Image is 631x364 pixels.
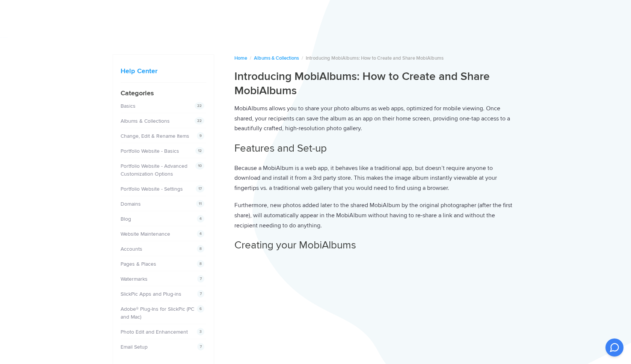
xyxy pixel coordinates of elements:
[121,163,187,177] a: Portfolio Website - Advanced Customization Options
[121,261,156,267] a: Pages & Places
[250,55,251,61] span: /
[234,202,512,229] span: Furthermore, new photos added later to the shared MobiAlbum by the original photographer (after t...
[197,328,204,335] span: 3
[197,260,204,268] span: 8
[234,55,247,61] a: Home
[306,55,444,61] span: Introducing MobiAlbums: How to Create and Share MobiAlbums
[197,215,204,223] span: 4
[121,291,181,297] a: SlickPic Apps and Plug-ins
[234,69,518,98] h1: Introducing MobiAlbums: How to Create and Share MobiAlbums
[197,245,204,253] span: 8
[197,305,204,313] span: 6
[320,222,322,229] span: .
[302,55,303,61] span: /
[121,231,170,237] a: Website Maintenance
[196,185,204,193] span: 17
[234,104,518,134] p: MobiAlbums allows you to share your photo albums as web apps, optimized for mobile viewing. Once ...
[197,275,204,283] span: 7
[197,290,204,298] span: 7
[121,201,141,207] a: Domains
[121,186,183,192] a: Portfolio Website - Settings
[195,147,204,155] span: 12
[121,148,179,154] a: Portfolio Website - Basics
[197,230,204,238] span: 4
[234,141,518,156] h2: Features and Set-up
[234,238,518,253] h2: Creating your MobiAlbums
[254,55,299,61] a: Albums & Collections
[195,162,204,170] span: 10
[121,306,194,320] a: Adobe® Plug-Ins for SlickPic (PC and Mac)
[121,246,142,252] a: Accounts
[121,344,148,350] a: Email Setup
[196,200,204,208] span: 11
[197,343,204,350] span: 7
[121,276,148,282] a: Watermarks
[121,216,131,222] a: Blog
[234,164,497,192] span: Because a MobiAlbum is a web app, it behaves like a traditional app, but doesn’t require anyone t...
[121,329,188,335] a: Photo Edit and Enhancement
